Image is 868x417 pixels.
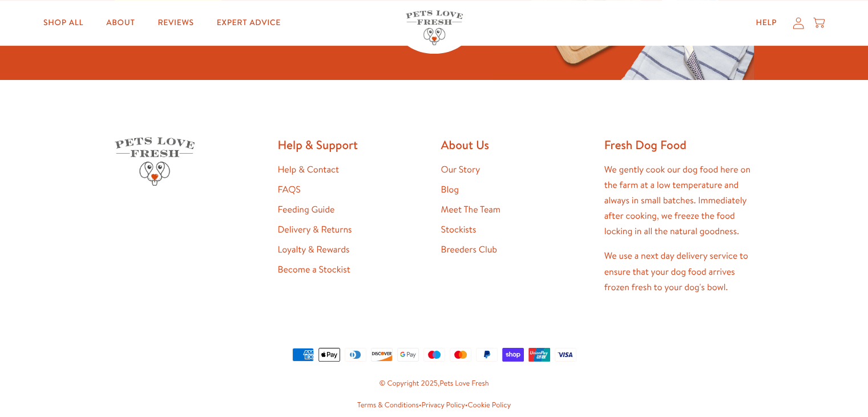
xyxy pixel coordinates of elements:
[148,11,203,34] a: Reviews
[278,137,427,153] h2: Help & Support
[441,163,481,176] a: Our Story
[604,137,754,153] h2: Fresh Dog Food
[441,243,497,256] a: Breeders Club
[115,378,754,390] small: © Copyright 2025,
[468,400,511,410] a: Cookie Policy
[604,162,754,240] p: We gently cook our dog food here on the farm at a low temperature and always in small batches. Im...
[441,203,500,216] a: Meet The Team
[439,378,488,388] a: Pets Love Fresh
[97,11,144,34] a: About
[441,223,477,236] a: Stockists
[115,399,754,412] small: • •
[604,248,754,295] p: We use a next day delivery service to ensure that your dog food arrives frozen fresh to your dog'...
[406,10,463,45] img: Pets Love Fresh
[34,11,92,34] a: Shop All
[357,400,419,410] a: Terms & Conditions
[278,163,339,176] a: Help & Contact
[278,243,350,256] a: Loyalty & Rewards
[441,183,459,196] a: Blog
[115,137,195,186] img: Pets Love Fresh
[208,11,290,34] a: Expert Advice
[278,183,301,196] a: FAQS
[421,400,465,410] a: Privacy Policy
[278,223,352,236] a: Delivery & Returns
[278,203,335,216] a: Feeding Guide
[278,263,350,276] a: Become a Stockist
[441,137,591,153] h2: About Us
[746,11,786,34] a: Help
